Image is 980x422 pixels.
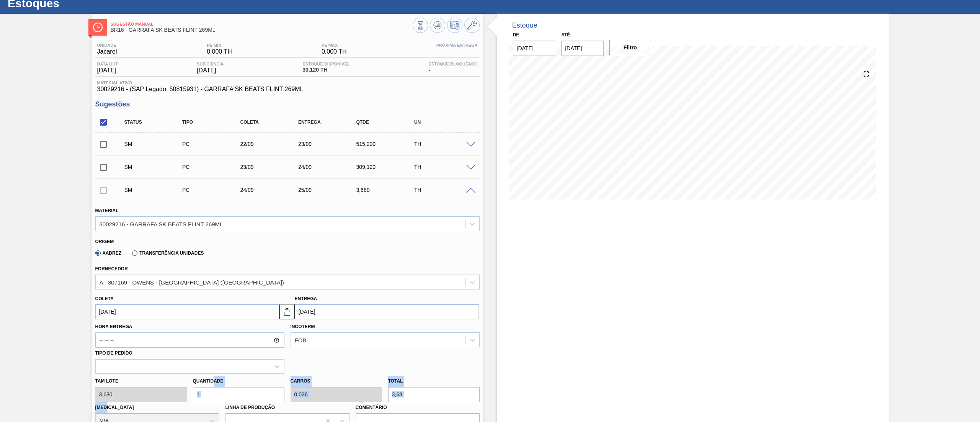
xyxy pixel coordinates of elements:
[97,62,118,66] span: Data out
[434,43,480,55] div: -
[295,304,479,319] input: dd/mm/yyyy
[180,119,247,125] div: Tipo
[197,67,224,74] span: [DATE]
[93,23,103,32] img: Ícone
[388,378,403,384] label: Total
[412,141,479,147] div: TH
[97,86,478,93] span: 30029216 - (SAP Legado: 50815931) - GARRAFA SK BEATS FLINT 269ML
[95,321,284,332] label: Hora Entrega
[609,40,652,55] button: Filtro
[197,62,224,66] span: Suficiência
[238,119,304,125] div: Coleta
[111,27,413,33] span: BR16 - GARRAFA SK BEATS FLINT 269ML
[95,296,114,301] label: Coleta
[122,119,189,125] div: Status
[193,378,224,384] label: Quantidade
[95,405,134,410] label: [MEDICAL_DATA]
[283,307,292,316] img: locked
[122,141,189,147] div: Sugestão Manual
[561,32,570,38] label: Até
[238,187,304,193] div: 24/09/2025
[207,43,232,47] span: PE MIN
[97,80,478,85] span: Material ativo
[322,48,347,55] span: 0,000 TH
[238,141,304,147] div: 22/09/2025
[295,337,307,343] div: FOB
[295,296,317,301] label: Entrega
[238,164,304,170] div: 23/09/2025
[436,43,478,47] span: Próxima Entrega
[180,164,247,170] div: Pedido de Compra
[296,164,363,170] div: 24/09/2025
[356,402,480,413] label: Comentário
[291,378,310,384] label: Carros
[95,266,128,272] label: Fornecedor
[296,187,363,193] div: 25/09/2025
[180,141,247,147] div: Pedido de Compra
[132,250,204,256] label: Transferência Unidades
[95,304,279,319] input: dd/mm/yyyy
[464,18,480,33] button: Ir ao Master Data / Geral
[354,164,420,170] div: 309,120
[296,141,363,147] div: 23/09/2025
[95,250,122,256] label: Xadrez
[207,48,232,55] span: 0,000 TH
[561,41,604,56] input: dd/mm/yyyy
[354,141,420,147] div: 515,200
[513,41,555,56] input: dd/mm/yyyy
[322,43,347,47] span: PE MAX
[296,119,363,125] div: Entrega
[100,279,284,285] div: A - 307169 - OWENS - [GEOGRAPHIC_DATA] ([GEOGRAPHIC_DATA])
[95,100,480,108] h3: Sugestões
[180,187,247,193] div: Pedido de Compra
[97,43,117,47] span: Unidade
[291,324,315,329] label: Incoterm
[412,187,479,193] div: TH
[95,350,132,356] label: Tipo de pedido
[95,208,119,213] label: Material
[354,187,420,193] div: 3,680
[512,21,537,29] div: Estoque
[122,187,189,193] div: Sugestão Manual
[430,18,445,33] button: Atualizar Gráfico
[97,48,117,55] span: Jacareí
[95,376,187,387] label: Tam lote
[426,62,479,74] div: -
[513,32,519,38] label: De
[302,62,350,66] span: Estoque Disponível
[111,22,413,26] span: Sugestão Manual
[97,67,118,74] span: [DATE]
[447,18,462,33] button: Programar Estoque
[225,405,275,410] label: Linha de Produção
[100,221,223,227] div: 30029216 - GARRAFA SK BEATS FLINT 269ML
[412,164,479,170] div: TH
[412,119,479,125] div: UN
[428,62,477,66] span: Estoque Bloqueado
[279,304,295,319] button: locked
[95,239,114,244] label: Origem
[413,18,428,33] button: Visão Geral dos Estoques
[122,164,189,170] div: Sugestão Manual
[354,119,420,125] div: Qtde
[302,67,350,73] span: 33,120 TH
